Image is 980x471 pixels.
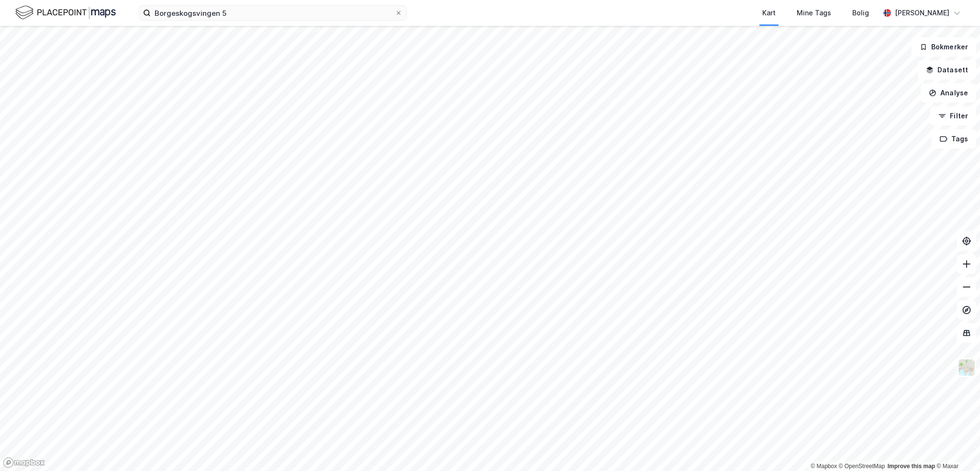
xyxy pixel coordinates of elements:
[932,425,980,471] div: Kontrollprogram for chat
[895,7,949,19] div: [PERSON_NAME]
[912,37,976,57] button: Bokmerker
[888,463,935,470] a: Improve this map
[932,129,976,149] button: Tags
[3,457,45,468] a: Mapbox homepage
[930,106,976,126] button: Filter
[15,4,116,21] img: logo.f888ab2527a4732fd821a326f86c7f29.svg
[932,425,980,471] iframe: Chat Widget
[151,6,395,20] input: Søk på adresse, matrikkel, gårdeiere, leietakere eller personer
[839,463,885,470] a: OpenStreetMap
[811,463,837,470] a: Mapbox
[918,60,976,80] button: Datasett
[852,7,869,19] div: Bolig
[797,7,831,19] div: Mine Tags
[762,7,776,19] div: Kart
[958,358,976,377] img: Z
[921,83,976,103] button: Analyse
